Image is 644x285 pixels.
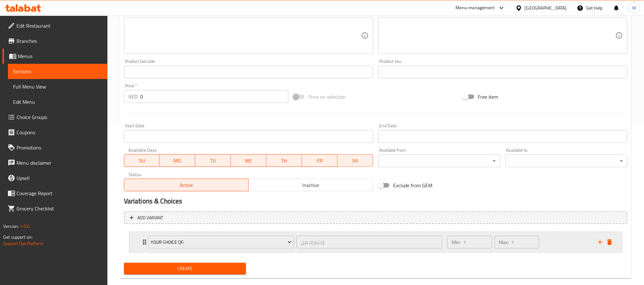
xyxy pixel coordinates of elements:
[3,33,107,49] a: Branches
[3,140,107,155] a: Promotions
[124,154,160,167] button: SU
[595,237,605,247] button: add
[633,4,636,11] span: M
[160,154,195,167] button: MO
[140,90,288,103] input: Please enter price
[478,93,498,101] span: Free item
[8,94,107,109] a: Edit Menu
[198,156,228,165] span: TU
[17,22,102,30] span: Edit Restaurant
[124,229,627,255] li: Expand
[17,174,102,182] span: Upsell
[3,125,107,140] a: Coupons
[3,233,32,241] span: Get support on:
[3,239,44,248] a: Support.OpsPlatform
[3,49,107,64] a: Menus
[269,156,299,165] span: TH
[3,18,107,33] a: Edit Restaurant
[17,113,102,121] span: Choice Groups
[124,196,627,206] h2: Variations & Choices
[305,156,335,165] span: FR
[17,159,102,167] span: Menu disclaimer
[162,156,193,165] span: MO
[3,201,107,216] a: Grocery Checklist
[456,4,495,12] div: Menu-management
[266,154,302,167] button: TH
[13,83,102,90] span: Full Menu View
[124,66,373,78] input: Please enter product barcode
[8,79,107,94] a: Full Menu View
[128,93,138,100] p: AED
[3,155,107,170] a: Menu disclaimer
[378,155,500,167] div: ​
[8,64,107,79] a: Sections
[127,156,157,165] span: SU
[3,222,19,230] span: Version:
[17,37,102,45] span: Branches
[17,189,102,197] span: Coverage Report
[137,214,163,222] span: Add variant
[129,265,241,273] span: Create
[233,156,264,165] span: WE
[17,205,102,212] span: Grocery Checklist
[20,222,30,230] span: 1.0.0
[340,156,371,165] span: SA
[127,181,246,190] span: Active
[3,186,107,201] a: Coverage Report
[499,238,509,246] p: Max:
[452,238,461,246] p: Min:
[3,109,107,125] a: Choice Groups
[525,4,567,11] div: [GEOGRAPHIC_DATA]
[17,129,102,136] span: Coupons
[505,155,627,167] div: ​
[302,154,338,167] button: FR
[195,154,231,167] button: TU
[3,170,107,186] a: Upsell
[393,182,433,189] span: Exclude from GEM
[151,238,291,246] span: Your Choice Of:
[251,181,371,190] span: Inactive
[13,68,102,75] span: Sections
[18,52,102,60] span: Menus
[129,232,622,252] div: Expand
[231,154,266,167] button: WE
[124,179,249,191] button: Active
[13,98,102,106] span: Edit Menu
[308,93,346,101] span: Price on selection
[124,211,627,224] button: Add variant
[338,154,373,167] button: SA
[248,179,373,191] button: Inactive
[378,66,627,78] input: Please enter product sku
[124,263,246,275] button: Create
[17,144,102,151] span: Promotions
[605,237,614,247] button: delete
[148,236,294,249] button: Your Choice Of:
